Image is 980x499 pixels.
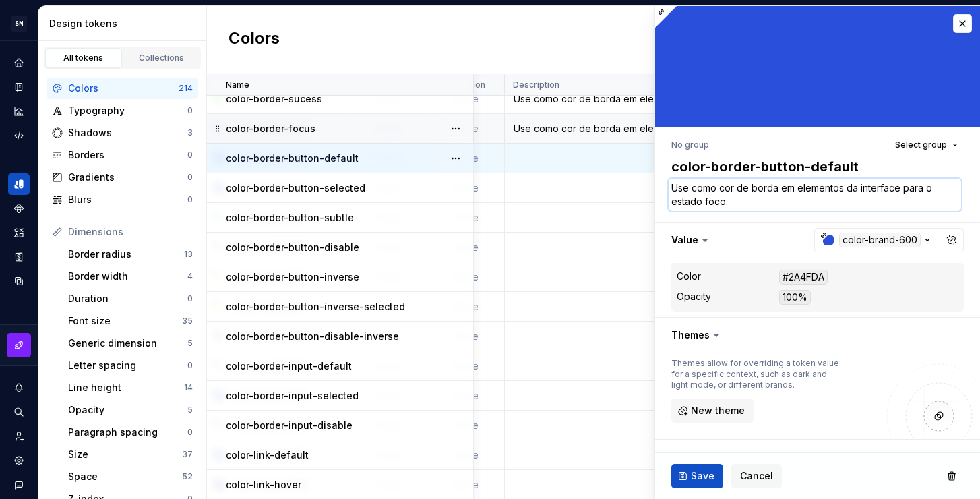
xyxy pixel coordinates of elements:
[63,332,198,354] a: Generic dimension5
[63,377,198,399] a: Line height14
[184,382,193,393] div: 14
[68,82,179,95] div: Colors
[226,181,365,195] p: color-border-button-selected
[226,152,359,165] p: color-border-button-default
[68,403,187,417] div: Opacity
[226,270,359,284] p: color-border-button-inverse
[47,144,198,166] a: Borders0
[8,76,30,98] a: Documentation
[8,450,30,471] a: Settings
[187,105,193,116] div: 0
[691,469,714,483] span: Save
[187,127,193,138] div: 3
[187,360,193,371] div: 0
[8,173,30,195] a: Design tokens
[226,122,315,136] p: color-border-focus
[187,427,193,438] div: 0
[68,448,182,461] div: Size
[226,92,322,106] p: color-border-sucess
[671,358,840,390] div: Themes allow for overriding a token value for a specific context, such as dark and light mode, or...
[63,466,198,488] a: Space52
[47,189,198,210] a: Blurs0
[8,125,30,146] div: Code automation
[68,470,182,483] div: Space
[691,404,745,417] span: New theme
[779,270,828,285] div: #2A4FDA
[3,9,35,38] button: SN
[226,300,405,314] p: color-border-button-inverse-selected
[128,53,195,63] div: Collections
[226,448,309,462] p: color-link-default
[187,194,193,205] div: 0
[677,270,701,283] div: Color
[47,78,198,99] a: Colors214
[8,377,30,399] div: Notifications
[226,330,399,343] p: color-border-button-disable-inverse
[8,198,30,219] div: Components
[187,338,193,349] div: 5
[50,53,117,63] div: All tokens
[226,419,353,432] p: color-border-input-disable
[187,271,193,282] div: 4
[47,122,198,144] a: Shadows3
[68,247,184,261] div: Border radius
[677,290,711,303] div: Opacity
[68,381,184,394] div: Line height
[671,140,709,150] div: No group
[8,52,30,74] a: Home
[8,474,30,496] button: Contact support
[895,140,947,150] span: Select group
[49,17,201,30] div: Design tokens
[8,100,30,122] a: Analytics
[513,80,559,90] p: Description
[63,399,198,421] a: Opacity5
[184,249,193,260] div: 13
[187,405,193,415] div: 5
[187,172,193,183] div: 0
[779,290,811,305] div: 100%
[226,478,301,492] p: color-link-hover
[63,243,198,265] a: Border radius13
[63,444,198,465] a: Size37
[68,193,187,206] div: Blurs
[8,401,30,423] div: Search ⌘K
[671,399,754,423] button: New theme
[8,222,30,243] a: Assets
[179,83,193,94] div: 214
[68,225,193,239] div: Dimensions
[889,136,964,154] button: Select group
[228,28,280,52] h2: Colors
[669,154,961,179] textarea: color-border-button-default
[182,471,193,482] div: 52
[47,167,198,188] a: Gradients0
[8,270,30,292] a: Data sources
[187,150,193,160] div: 0
[68,359,187,372] div: Letter spacing
[226,389,359,403] p: color-border-input-selected
[68,270,187,283] div: Border width
[47,100,198,121] a: Typography0
[63,421,198,443] a: Paragraph spacing0
[63,288,198,310] a: Duration0
[68,148,187,162] div: Borders
[8,246,30,268] a: Storybook stories
[68,292,187,305] div: Duration
[63,310,198,332] a: Font size35
[182,449,193,460] div: 37
[63,266,198,287] a: Border width4
[68,425,187,439] div: Paragraph spacing
[182,316,193,326] div: 35
[68,171,187,184] div: Gradients
[731,464,782,488] button: Cancel
[226,211,354,225] p: color-border-button-subtle
[8,425,30,447] a: Invite team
